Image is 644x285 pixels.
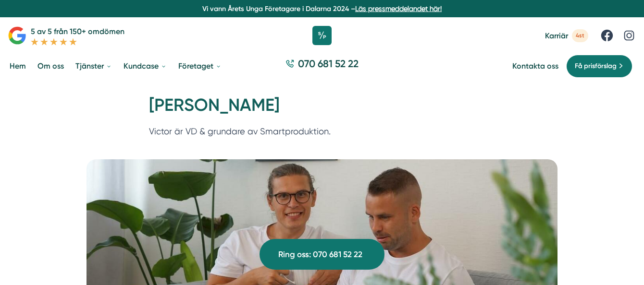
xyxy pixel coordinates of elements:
span: 070 681 52 22 [298,57,359,71]
p: 5 av 5 från 150+ omdömen [31,25,124,37]
span: Ring oss: 070 681 52 22 [278,248,362,261]
span: Karriär [545,31,568,40]
a: Få prisförslag [566,55,632,78]
a: Företaget [176,54,223,78]
a: Kontakta oss [512,61,558,71]
a: Tjänster [74,54,114,78]
a: Om oss [36,54,66,78]
a: Ring oss: 070 681 52 22 [260,239,384,270]
a: 070 681 52 22 [282,57,362,75]
a: Kundcase [122,54,169,78]
p: Victor är VD & grundare av Smartproduktion. [149,125,495,143]
h1: [PERSON_NAME] [149,94,495,125]
a: Karriär 4st [545,29,588,42]
span: 4st [572,29,588,42]
span: Få prisförslag [575,61,617,71]
a: Hem [8,54,28,78]
p: Vi vann Årets Unga Företagare i Dalarna 2024 – [4,4,640,13]
a: Läs pressmeddelandet här! [355,5,442,12]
